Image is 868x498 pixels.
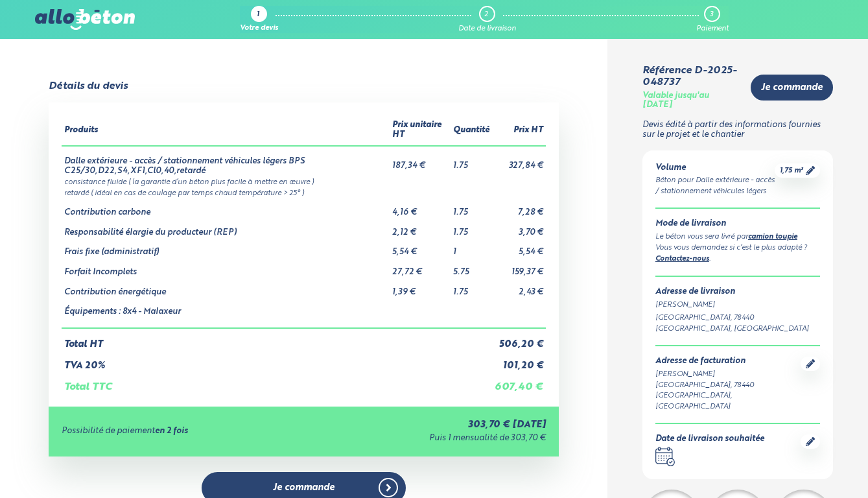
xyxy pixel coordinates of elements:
td: Frais fixe (administratif) [62,237,390,257]
td: 607,40 € [492,371,546,393]
div: Béton pour Dalle extérieure - accès / stationnement véhicules légers [655,175,775,197]
th: Quantité [451,115,492,145]
div: Mode de livraison [655,219,821,229]
div: Votre devis [240,25,278,33]
div: Possibilité de paiement [62,427,314,436]
div: 3 [710,10,713,19]
th: Produits [62,115,390,145]
span: Je commande [761,82,823,93]
span: Je commande [273,482,334,493]
td: 4,16 € [390,198,451,218]
td: 3,70 € [492,218,546,238]
td: Total HT [62,328,492,350]
td: 1.75 [451,218,492,238]
div: Adresse de facturation [655,357,801,366]
div: Date de livraison [458,25,516,33]
div: Volume [655,163,775,173]
td: 187,34 € [390,146,451,176]
td: Total TTC [62,371,492,393]
img: allobéton [35,9,135,30]
td: Équipements : 8x4 - Malaxeur [62,297,390,328]
a: Je commande [751,75,833,101]
div: 2 [484,10,488,19]
a: Contactez-nous [655,255,709,263]
a: 3 Paiement [696,6,729,33]
td: 7,28 € [492,198,546,218]
div: [GEOGRAPHIC_DATA], 78440 [GEOGRAPHIC_DATA], [GEOGRAPHIC_DATA] [655,313,821,335]
td: Contribution énergétique [62,278,390,298]
div: Date de livraison souhaitée [655,434,764,444]
iframe: Help widget launcher [753,447,854,484]
td: retardé ( idéal en cas de coulage par temps chaud température > 25° ) [62,187,546,198]
div: Paiement [696,25,729,33]
td: Responsabilité élargie du producteur (REP) [62,218,390,238]
td: 101,20 € [492,350,546,372]
td: 159,37 € [492,257,546,278]
div: Adresse de livraison [655,287,821,297]
td: Contribution carbone [62,198,390,218]
div: Puis 1 mensualité de 303,70 € [314,434,546,444]
td: 2,43 € [492,278,546,298]
a: 2 Date de livraison [458,6,516,33]
td: 5,54 € [390,237,451,257]
td: Forfait Incomplets [62,257,390,278]
td: 5.75 [451,257,492,278]
div: 1 [257,11,259,19]
div: [PERSON_NAME] [655,300,821,311]
td: TVA 20% [62,350,492,372]
div: Vous vous demandez si c’est le plus adapté ? . [655,243,821,265]
td: 1.75 [451,146,492,176]
td: 5,54 € [492,237,546,257]
div: Le béton vous sera livré par [655,231,821,243]
td: 27,72 € [390,257,451,278]
th: Prix HT [492,115,546,145]
td: 1 [451,237,492,257]
td: consistance fluide ( la garantie d’un béton plus facile à mettre en œuvre ) [62,176,546,187]
td: 506,20 € [492,328,546,350]
div: Référence D-2025-048737 [642,65,741,89]
a: 1 Votre devis [240,6,278,33]
div: Valable jusqu'au [DATE] [642,91,741,110]
div: [PERSON_NAME] [655,369,801,380]
td: 1,39 € [390,278,451,298]
td: 1.75 [451,198,492,218]
p: Devis édité à partir des informations fournies sur le projet et le chantier [642,121,834,139]
div: Détails du devis [49,80,128,92]
a: camion toupie [748,233,797,241]
strong: en 2 fois [155,427,188,435]
td: 1.75 [451,278,492,298]
td: 2,12 € [390,218,451,238]
td: Dalle extérieure - accès / stationnement véhicules légers BPS C25/30,D22,S4,XF1,Cl0,40,retardé [62,146,390,176]
td: 327,84 € [492,146,546,176]
div: 303,70 € [DATE] [314,420,546,431]
th: Prix unitaire HT [390,115,451,145]
div: [GEOGRAPHIC_DATA], 78440 [GEOGRAPHIC_DATA], [GEOGRAPHIC_DATA] [655,380,801,412]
